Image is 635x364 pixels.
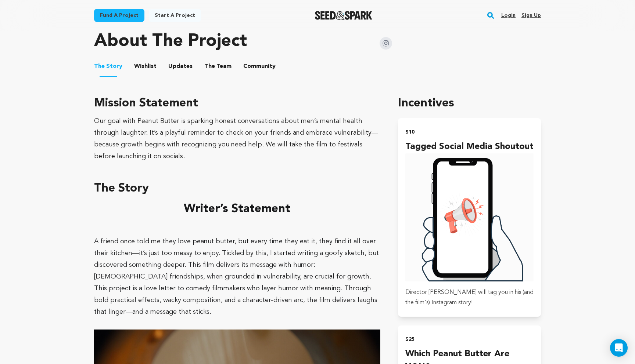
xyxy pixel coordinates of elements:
[94,180,380,197] h3: The Story
[521,10,541,21] a: Sign up
[149,9,201,22] a: Start a project
[315,11,373,20] a: Seed&Spark Homepage
[398,118,541,317] button: $10 Tagged Social Media Shoutout incentive Director [PERSON_NAME] will tag you in his (and the fi...
[94,9,144,22] a: Fund a project
[94,33,247,50] h1: About The Project
[94,62,122,71] span: Story
[168,62,193,71] span: Updates
[405,334,534,345] h2: $25
[501,10,516,21] a: Login
[134,62,157,71] span: Wishlist
[243,62,276,71] span: Community
[405,140,534,153] h4: Tagged Social Media Shoutout
[610,339,628,357] div: Open Intercom Messenger
[380,37,392,50] img: Seed&Spark Instagram Icon
[94,238,379,315] span: A friend once told me they love peanut butter, but every time they eat it, they find it all over ...
[184,203,290,215] strong: Writer’s Statement
[405,287,534,308] p: Director [PERSON_NAME] will tag you in his (and the film's) Instagram story!
[405,153,534,281] img: incentive
[94,62,105,71] span: The
[94,95,380,112] h3: Mission Statement
[398,95,541,112] h1: Incentives
[405,127,534,137] h2: $10
[94,115,380,162] div: Our goal with Peanut Butter is sparking honest conversations about men’s mental health through la...
[204,62,215,71] span: The
[315,11,373,20] img: Seed&Spark Logo Dark Mode
[204,62,232,71] span: Team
